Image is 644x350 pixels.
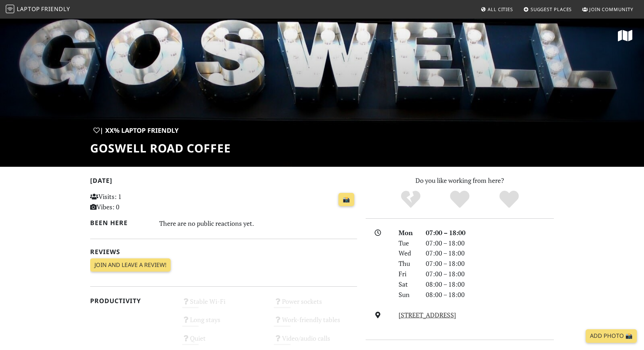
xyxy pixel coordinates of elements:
[579,3,636,16] a: Join Community
[178,314,270,332] div: Long stays
[394,279,421,290] div: Sat
[178,296,270,314] div: Stable Wi-Fi
[269,314,361,332] div: Work-friendly tables
[394,228,421,238] div: Mon
[399,311,456,319] a: [STREET_ADDRESS]
[6,5,14,13] img: LaptopFriendly
[478,3,516,16] a: All Cities
[531,6,572,13] span: Suggest Places
[394,248,421,258] div: Wed
[90,125,182,136] div: | XX% Laptop Friendly
[589,6,633,13] span: Join Community
[90,248,357,256] h2: Reviews
[90,177,357,187] h2: [DATE]
[394,269,421,279] div: Fri
[421,258,558,269] div: 07:00 – 18:00
[6,3,70,16] a: LaptopFriendly LaptopFriendly
[41,5,70,13] span: Friendly
[338,193,354,206] a: 📸
[421,248,558,258] div: 07:00 – 18:00
[386,190,435,209] div: No
[159,218,357,229] div: There are no public reactions yet.
[394,258,421,269] div: Thu
[421,290,558,300] div: 08:00 – 18:00
[90,191,174,212] p: Visits: 1 Vibes: 0
[366,175,554,186] p: Do you like working from here?
[394,238,421,248] div: Tue
[90,141,231,155] h1: Goswell Road Coffee
[90,258,171,272] a: Join and leave a review!
[17,5,40,13] span: Laptop
[421,269,558,279] div: 07:00 – 18:00
[488,6,513,13] span: All Cities
[394,290,421,300] div: Sun
[269,296,361,314] div: Power sockets
[586,329,637,343] a: Add Photo 📸
[90,219,151,227] h2: Been here
[435,190,484,209] div: Yes
[421,279,558,290] div: 08:00 – 18:00
[421,238,558,248] div: 07:00 – 18:00
[484,190,534,209] div: Definitely!
[421,228,558,238] div: 07:00 – 18:00
[521,3,575,16] a: Suggest Places
[90,297,174,305] h2: Productivity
